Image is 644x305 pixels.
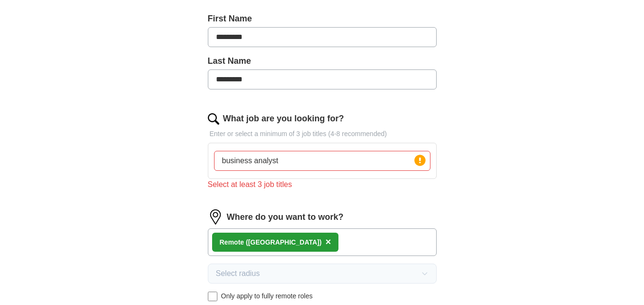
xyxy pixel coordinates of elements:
[223,112,344,125] label: What job are you looking for?
[208,179,437,190] div: Select at least 3 job titles
[326,236,331,247] span: ×
[220,237,322,247] div: Remote ([GEOGRAPHIC_DATA])
[208,129,437,139] p: Enter or select a minimum of 3 job titles (4-8 recommended)
[208,264,437,284] button: Select radius
[216,268,260,279] span: Select radius
[221,291,313,301] span: Only apply to fully remote roles
[227,211,344,224] label: Where do you want to work?
[208,55,437,68] label: Last Name
[208,12,437,25] label: First Name
[208,113,219,125] img: search.png
[208,209,223,225] img: location.png
[214,151,430,171] input: Type a job title and press enter
[326,235,331,249] button: ×
[208,292,217,301] input: Only apply to fully remote roles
